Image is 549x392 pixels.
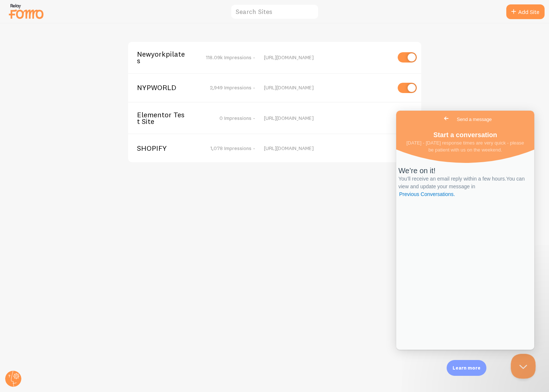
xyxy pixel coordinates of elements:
[206,54,255,61] span: 118.09k Impressions -
[137,84,196,91] span: NYPWORLD
[137,145,196,152] span: SHOPIFY
[137,111,196,125] span: Elementor Test Site
[264,145,391,152] div: [URL][DOMAIN_NAME]
[264,84,391,91] div: [URL][DOMAIN_NAME]
[210,145,255,152] span: 1,078 Impressions -
[264,54,391,61] div: [URL][DOMAIN_NAME]
[511,354,536,379] iframe: Help Scout Beacon - Close
[210,84,255,91] span: 2,949 Impressions -
[137,51,196,64] span: Newyorkpilates
[8,2,45,21] img: fomo-relay-logo-orange.svg
[453,364,481,371] p: Learn more
[396,111,534,350] iframe: Help Scout Beacon - Live Chat, Contact Form, and Knowledge Base
[264,115,391,121] div: [URL][DOMAIN_NAME]
[219,115,255,121] span: 0 Impressions -
[447,360,486,376] div: Learn more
